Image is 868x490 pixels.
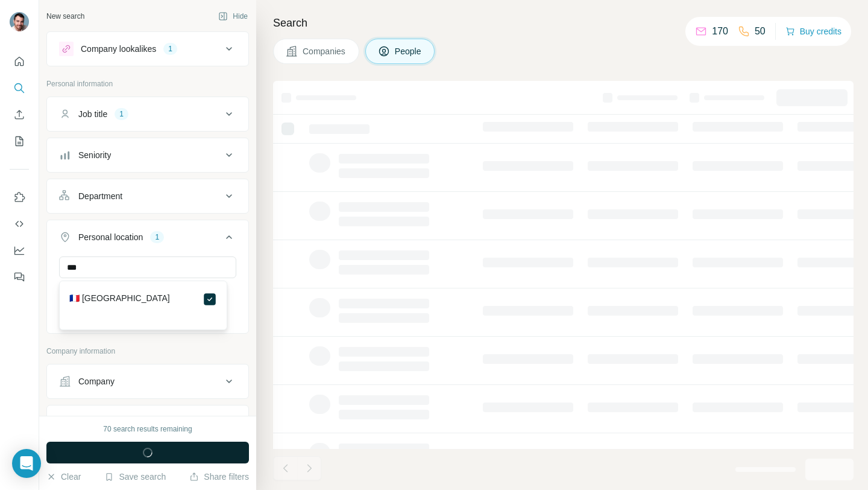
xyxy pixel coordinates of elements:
[47,408,248,437] button: Industry
[47,141,248,170] button: Seniority
[46,11,84,22] div: New search
[10,213,29,235] button: Use Surfe API
[78,375,115,387] div: Company
[10,12,29,31] img: Avatar
[10,240,29,261] button: Dashboard
[12,449,41,478] div: Open Intercom Messenger
[46,346,249,357] p: Company information
[47,182,248,211] button: Department
[10,104,29,126] button: Enrich CSV
[46,471,81,483] button: Clear
[47,34,248,63] button: Company lookalikes1
[150,232,164,243] div: 1
[10,77,29,99] button: Search
[395,45,423,57] span: People
[115,109,128,119] div: 1
[189,471,249,483] button: Share filters
[47,367,248,396] button: Company
[303,45,347,57] span: Companies
[273,14,854,31] h4: Search
[10,266,29,288] button: Feedback
[78,108,107,120] div: Job title
[78,149,111,161] div: Seniority
[47,100,248,129] button: Job title1
[785,23,841,40] button: Buy credits
[69,292,170,307] label: 🇫🇷 [GEOGRAPHIC_DATA]
[78,190,122,202] div: Department
[47,223,248,256] button: Personal location1
[712,24,728,39] p: 170
[81,43,156,55] div: Company lookalikes
[10,130,29,152] button: My lists
[755,24,766,39] p: 50
[163,43,177,54] div: 1
[103,424,192,434] div: 70 search results remaining
[46,78,249,89] p: Personal information
[210,7,256,25] button: Hide
[10,186,29,208] button: Use Surfe on LinkedIn
[10,51,29,72] button: Quick start
[78,231,143,243] div: Personal location
[104,471,166,483] button: Save search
